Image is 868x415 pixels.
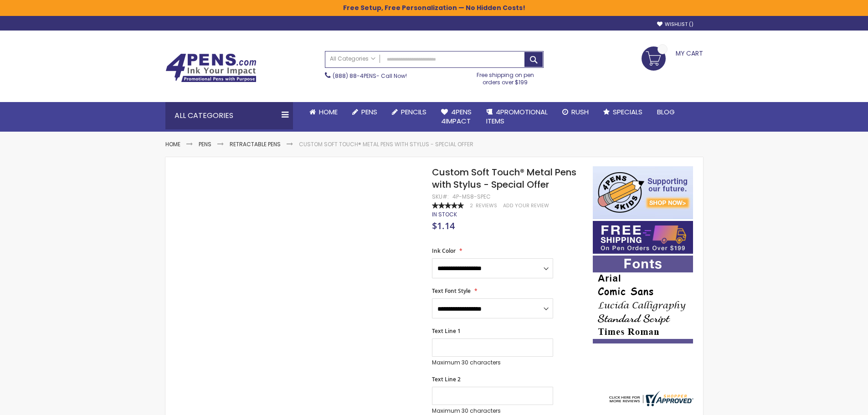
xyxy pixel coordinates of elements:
span: Text Font Style [432,287,471,295]
span: Pencils [401,107,426,117]
span: Custom Soft Touch® Metal Pens with Stylus - Special Offer [432,166,576,191]
span: All Categories [330,55,375,62]
div: 4P-MS8-SPEC [452,193,491,200]
span: Rush [571,107,589,117]
div: Free shipping on pen orders over $199 [467,68,544,86]
span: Blog [657,107,675,117]
a: 4PROMOTIONALITEMS [479,102,555,132]
span: $1.14 [432,220,455,232]
a: All Categories [325,51,380,67]
a: Rush [555,102,596,122]
a: (888) 88-4PENS [333,72,376,80]
a: Specials [596,102,650,122]
img: 4pens 4 kids [593,166,693,219]
img: Free shipping on orders over $199 [593,221,693,254]
span: 4PROMOTIONAL ITEMS [486,107,548,126]
div: Availability [432,211,457,218]
span: 2 [470,202,473,209]
div: 100% [432,202,464,209]
img: 4Pens Custom Pens and Promotional Products [165,53,257,82]
span: Home [319,107,338,117]
span: Specials [613,107,642,117]
a: 2 Reviews [470,202,498,209]
a: Pens [345,102,385,122]
li: Custom Soft Touch® Metal Pens with Stylus - Special Offer [299,141,473,148]
a: Wishlist [657,21,693,28]
span: Ink Color [432,247,456,255]
a: 4pens.com certificate URL [607,400,693,408]
img: 4pens.com widget logo [607,391,693,406]
a: Blog [650,102,682,122]
a: Pencils [385,102,434,122]
span: Text Line 1 [432,327,461,335]
a: Pens [199,140,211,148]
img: font-personalization-examples [593,256,693,343]
p: Maximum 30 characters [432,407,553,415]
span: In stock [432,210,457,218]
a: 4Pens4impact [434,102,479,132]
strong: SKU [432,193,449,200]
span: Reviews [476,202,497,209]
span: 4Pens 4impact [441,107,472,126]
a: Add Your Review [503,202,549,209]
p: Maximum 30 characters [432,359,553,366]
a: Home [165,140,180,148]
span: Text Line 2 [432,375,461,383]
a: Retractable Pens [230,140,281,148]
span: Pens [361,107,377,117]
div: All Categories [165,102,293,129]
a: Home [302,102,345,122]
span: - Call Now! [333,72,407,80]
